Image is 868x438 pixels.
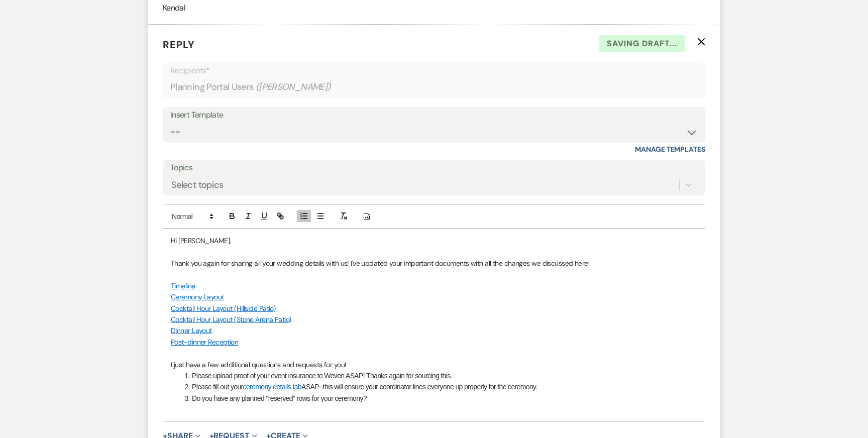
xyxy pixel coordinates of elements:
[163,38,195,51] span: Reply
[171,304,275,313] a: Cocktail Hour Layout (Hillside Patio)
[170,108,698,123] div: Insert Template
[170,64,698,77] p: Recipients*
[171,326,212,335] a: Dinner Layout
[171,292,224,301] a: Ceremony Layout
[171,235,697,246] p: Hi [PERSON_NAME],
[181,393,697,404] li: Do you have any planned "reserved" rows for your ceremony?
[171,178,224,192] div: Select topics
[599,35,685,52] span: Saving draft...
[171,338,238,347] a: Post-dinner Reception
[171,281,195,290] a: Timeline
[170,161,698,175] label: Topics
[635,145,705,154] a: Manage Templates
[256,80,331,94] span: ( [PERSON_NAME] )
[171,315,291,324] a: Cocktail Hour Layout (Stone Arena Patio)
[170,77,698,97] div: Planning Portal Users
[243,383,301,391] a: ceremony details tab
[181,370,697,381] li: Please upload proof of your event insurance to Weven ASAP! Thanks again for sourcing this.
[171,359,697,370] p: I just have a few additional questions and requests for you!
[181,381,697,392] li: Please fill out your ASAP--this will ensure your coordinator lines everyone up properly for the c...
[171,258,697,269] p: Thank you again for sharing all your wedding details with us! I've updated your important documen...
[163,2,705,15] p: Kendal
